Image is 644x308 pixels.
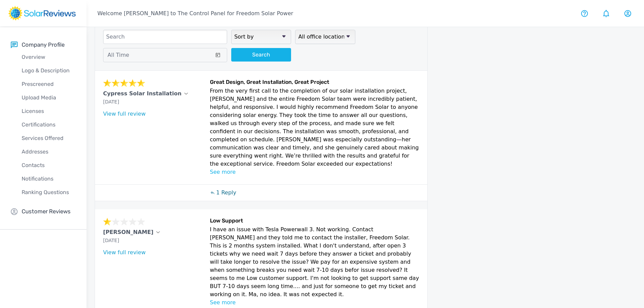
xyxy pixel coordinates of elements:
p: Licenses [11,107,87,115]
p: Certifications [11,121,87,129]
p: Welcome [PERSON_NAME] to The Control Panel for Freedom Solar Power [97,9,293,18]
h6: Great Design, Great Installation, Great Project [210,79,420,87]
p: From the very first call to the completion of our solar installation project, [PERSON_NAME] and t... [210,87,420,168]
input: Search [103,30,227,44]
span: [DATE] [103,99,119,104]
a: Prescreened [11,77,87,91]
a: Certifications [11,118,87,132]
span: All Time [108,52,129,58]
a: Services Offered [11,132,87,145]
p: [PERSON_NAME] [103,228,153,236]
a: Logo & Description [11,64,87,77]
p: Customer Reviews [22,207,71,216]
p: Prescreened [11,80,87,88]
p: See more [210,299,420,307]
a: Addresses [11,145,87,159]
p: Addresses [11,148,87,156]
p: Contacts [11,161,87,169]
a: Licenses [11,104,87,118]
a: Contacts [11,159,87,172]
a: View full review [103,111,146,117]
p: Upload Media [11,94,87,102]
p: Overview [11,53,87,61]
a: Notifications [11,172,87,186]
a: View full review [103,249,146,256]
a: Ranking Questions [11,186,87,199]
p: Logo & Description [11,67,87,75]
span: [DATE] [103,238,119,243]
p: See more [210,168,420,176]
p: I have an issue with Tesla Powerwall 3. Not working. Contact [PERSON_NAME] and they told me to co... [210,226,420,299]
p: Cypress Solar Installation [103,90,182,98]
p: Company Profile [22,41,65,49]
a: Overview [11,50,87,64]
p: Ranking Questions [11,188,87,196]
a: Upload Media [11,91,87,104]
button: Search [231,48,291,62]
button: All Time [103,48,227,62]
h6: Low Support [210,217,420,226]
p: 1 Reply [216,189,236,197]
p: Services Offered [11,134,87,142]
p: Notifications [11,175,87,183]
